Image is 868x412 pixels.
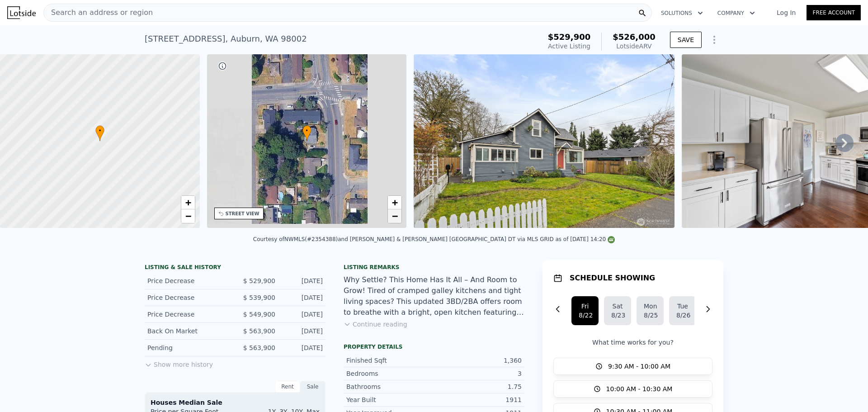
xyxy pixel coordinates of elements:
div: Pending [147,343,228,352]
div: [DATE] [283,327,323,336]
div: Property details [344,343,524,350]
div: Bathrooms [346,382,434,391]
span: $529,900 [548,32,591,42]
div: Fri [579,302,591,311]
span: − [185,210,191,222]
span: $ 539,900 [243,294,275,301]
div: STREET VIEW [226,210,259,217]
div: 8/25 [644,311,656,320]
span: $526,000 [613,32,656,42]
div: 3 [434,369,522,378]
p: What time works for you? [553,338,712,347]
div: 1,360 [434,356,522,365]
button: Fri8/22 [571,296,599,325]
div: [DATE] [283,276,323,285]
a: Log In [766,8,807,17]
div: Listing remarks [344,264,524,271]
span: − [392,210,398,222]
div: Sat [611,302,624,311]
span: Active Listing [548,43,590,50]
div: [DATE] [283,293,323,302]
div: 8/23 [611,311,624,320]
button: Mon8/25 [637,296,664,325]
div: 1.75 [434,382,522,391]
span: $ 529,900 [243,277,275,284]
img: NWMLS Logo [608,236,615,243]
span: • [302,127,311,135]
button: Solutions [654,5,710,21]
button: Tue8/26 [669,296,696,325]
button: Show more history [145,356,213,369]
div: Price Decrease [147,310,228,319]
span: 9:30 AM - 10:00 AM [608,362,670,371]
div: 8/26 [676,311,689,320]
a: Zoom out [388,209,401,223]
div: 8/22 [579,311,591,320]
div: Courtesy of NWMLS (#2354388) and [PERSON_NAME] & [PERSON_NAME] [GEOGRAPHIC_DATA] DT via MLS GRID ... [253,236,615,242]
div: • [95,125,104,141]
div: Year Built [346,395,434,404]
span: $ 563,900 [243,344,275,351]
div: Tue [676,302,689,311]
span: 10:00 AM - 10:30 AM [606,384,673,393]
span: $ 563,900 [243,327,275,335]
a: Zoom in [388,196,401,209]
button: SAVE [670,32,702,48]
a: Zoom in [181,196,195,209]
span: • [95,127,104,135]
div: [DATE] [283,310,323,319]
div: Price Decrease [147,276,228,285]
div: Rent [275,381,300,393]
div: • [302,125,311,141]
a: Zoom out [181,209,195,223]
div: Why Settle? This Home Has It All – And Room to Grow! Tired of cramped galley kitchens and tight l... [344,275,524,318]
div: Price Decrease [147,293,228,302]
div: Finished Sqft [346,356,434,365]
div: [STREET_ADDRESS] , Auburn , WA 98002 [145,33,307,45]
div: Houses Median Sale [151,398,320,407]
button: 10:00 AM - 10:30 AM [553,380,712,398]
button: Continue reading [344,320,407,329]
div: Mon [644,302,656,311]
button: 9:30 AM - 10:00 AM [553,358,712,375]
div: LISTING & SALE HISTORY [145,264,325,273]
button: Company [710,5,762,21]
img: Sale: 149611196 Parcel: 98247102 [414,54,674,228]
span: Search an address or region [44,7,153,18]
span: + [392,197,398,208]
div: Sale [300,381,325,393]
div: Lotside ARV [613,42,656,51]
button: Sat8/23 [604,296,631,325]
span: $ 549,900 [243,311,275,318]
a: Free Account [807,5,861,20]
div: [DATE] [283,343,323,352]
div: 1911 [434,395,522,404]
div: Back On Market [147,327,228,336]
img: Lotside [7,6,36,19]
h1: SCHEDULE SHOWING [570,273,655,284]
div: Bedrooms [346,369,434,378]
span: + [185,197,191,208]
button: Show Options [705,31,723,49]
